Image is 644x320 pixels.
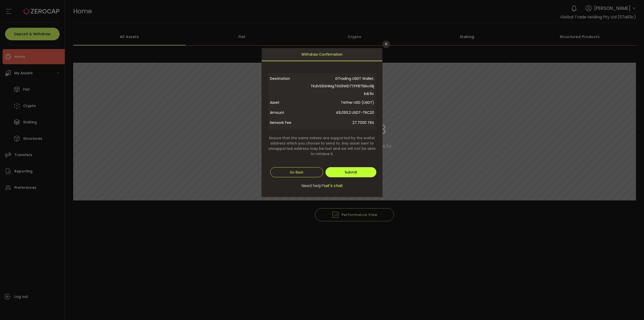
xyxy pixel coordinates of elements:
span: Destination [270,75,310,97]
button: Go Back [270,167,323,177]
span: Let's chat [324,183,343,189]
span: Tether USD (USDT) [310,97,374,108]
span: Network Fee [270,118,310,128]
iframe: Chat Widget [585,266,644,320]
span: 49,093.2 USDT-TRC20 [310,108,374,118]
div: 聊天小组件 [585,266,644,320]
span: Go Back [290,170,303,174]
div: dialog [262,48,382,197]
span: Submit [345,170,357,175]
span: 27.7000 TRX [310,118,374,128]
span: Asset [270,97,310,108]
button: Close [382,41,390,48]
button: Submit [326,167,376,177]
span: GTrading USDT Wallet: TKdVS9GHMg7GS9WD7TFP8T5RivXBjkdL9c [310,75,374,97]
span: Need help? [301,183,324,189]
span: Ensure that the same tokens are supported by the wallet address which you choose to send to. Any ... [268,135,376,157]
span: Amount [270,108,310,118]
span: Withdraw Confirmation [301,48,343,61]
